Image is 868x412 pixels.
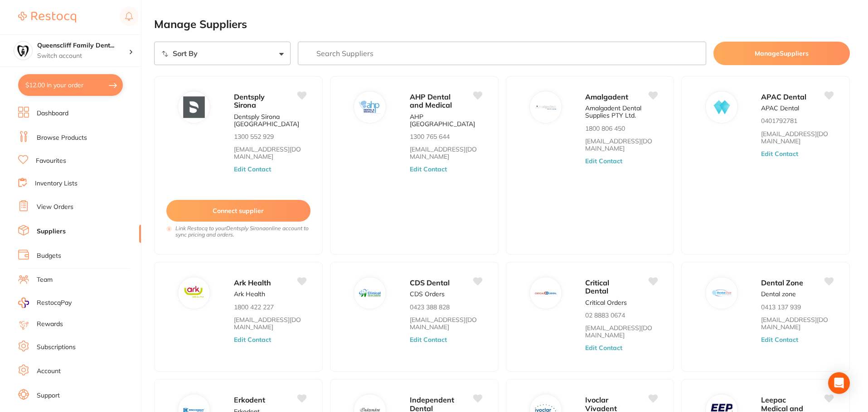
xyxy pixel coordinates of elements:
p: 1300 765 644 [410,133,450,140]
a: Account [37,367,61,376]
p: 1800 806 450 [585,125,625,132]
p: 0423 388 828 [410,303,450,311]
a: [EMAIL_ADDRESS][DOMAIN_NAME] [585,137,657,152]
p: Ark Health [234,290,265,298]
a: [EMAIL_ADDRESS][DOMAIN_NAME] [761,316,833,331]
span: Critical Dental [585,278,609,295]
a: Subscriptions [37,343,76,352]
a: RestocqPay [18,298,72,308]
a: Inventory Lists [35,179,78,188]
button: Connect supplier [166,200,310,222]
a: [EMAIL_ADDRESS][DOMAIN_NAME] [585,324,657,339]
span: RestocqPay [37,298,72,308]
img: Dental Zone [711,282,732,304]
button: Edit Contact [234,166,271,173]
img: Queenscliff Family Dental [14,42,32,60]
a: Suppliers [37,227,66,236]
a: Budgets [37,251,61,260]
a: Browse Products [37,133,87,142]
button: Edit Contact [410,166,447,173]
button: Edit Contact [234,336,271,343]
span: Amalgadent [585,92,628,101]
h4: Queenscliff Family Dental [37,41,129,50]
p: Dentsply Sirona [GEOGRAPHIC_DATA] [234,113,306,128]
a: Support [37,391,60,400]
img: RestocqPay [18,298,29,308]
p: 0401792781 [761,117,797,124]
button: Edit Contact [761,336,798,343]
input: Search Suppliers [298,42,707,65]
img: Amalgadent [535,96,557,118]
p: 1300 552 929 [234,133,274,140]
button: Edit Contact [585,344,622,351]
p: Switch account [37,52,129,61]
p: Critical Orders [585,299,627,306]
span: AHP Dental and Medical [410,92,452,109]
a: [EMAIL_ADDRESS][DOMAIN_NAME] [410,316,482,331]
button: $12.00 in your order [18,74,123,96]
a: Dashboard [37,109,68,118]
a: [EMAIL_ADDRESS][DOMAIN_NAME] [234,146,306,160]
span: Dental Zone [761,278,803,287]
button: Edit Contact [585,157,622,165]
span: Dentsply Sirona [234,92,265,109]
img: Dentsply Sirona [184,96,205,118]
a: Rewards [37,320,63,329]
a: Team [37,275,53,284]
p: CDS Orders [410,290,445,298]
p: Amalgadent Dental Supplies PTY Ltd. [585,104,657,119]
span: Erkodent [234,395,265,404]
a: Favourites [36,156,66,166]
img: AHP Dental and Medical [359,96,381,118]
p: 1800 422 227 [234,303,274,311]
img: CDS Dental [359,282,381,304]
a: Restocq Logo [18,7,76,28]
a: [EMAIL_ADDRESS][DOMAIN_NAME] [761,130,833,145]
a: [EMAIL_ADDRESS][DOMAIN_NAME] [234,316,306,331]
span: Ark Health [234,278,271,287]
img: Critical Dental [535,282,557,304]
p: APAC Dental [761,104,799,112]
div: Open Intercom Messenger [828,372,850,394]
p: 0413 137 939 [761,303,801,311]
h2: Manage Suppliers [154,18,850,31]
img: Ark Health [184,282,205,304]
img: Restocq Logo [18,12,76,23]
span: APAC Dental [761,92,806,101]
p: 02 8883 0674 [585,312,625,319]
p: Dental zone [761,290,796,298]
button: Edit Contact [761,150,798,157]
p: AHP [GEOGRAPHIC_DATA] [410,113,482,128]
span: CDS Dental [410,278,450,287]
a: [EMAIL_ADDRESS][DOMAIN_NAME] [410,146,482,160]
a: View Orders [37,203,73,212]
button: Edit Contact [410,336,447,343]
img: APAC Dental [711,96,732,118]
i: Link Restocq to your Dentsply Sirona online account to sync pricing and orders. [175,225,310,238]
button: ManageSuppliers [713,42,850,65]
